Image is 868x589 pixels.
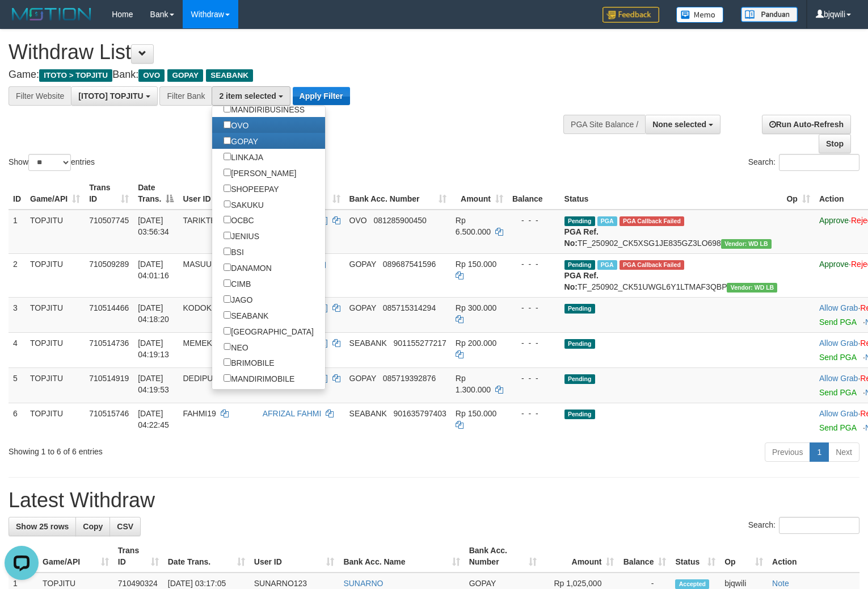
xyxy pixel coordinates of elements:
[456,339,496,348] span: Rp 200.000
[138,339,169,359] span: [DATE] 04:19:13
[9,441,353,457] div: Showing 1 to 6 of 6 entries
[83,522,103,531] span: Copy
[38,540,113,573] th: Game/API: activate to sort column ascending
[819,374,860,383] span: ·
[564,260,595,270] span: Pending
[133,177,178,210] th: Date Trans.: activate to sort column descending
[819,318,856,327] a: Send PGA
[26,210,85,254] td: TOPJITU
[456,303,496,312] span: Rp 300.000
[456,216,491,236] span: Rp 6.500.000
[212,197,275,212] label: SAKUKU
[16,522,69,531] span: Show 25 rows
[9,367,26,403] td: 5
[9,332,26,367] td: 4
[224,185,231,192] input: SHOPEEPAY
[563,115,645,134] div: PGA Site Balance /
[224,358,231,366] input: BRIMOBILE
[224,121,231,128] input: OVO
[212,165,307,181] label: [PERSON_NAME]
[469,579,496,588] span: GOPAY
[9,69,567,81] h4: Game: Bank:
[89,303,129,312] span: 710514466
[782,177,814,210] th: Op: activate to sort column ascending
[564,410,595,419] span: Pending
[5,5,39,39] button: Open LiveChat chat widget
[819,134,851,153] a: Stop
[212,339,259,355] label: NEO
[212,133,269,149] label: GOPAY
[109,517,141,536] a: CSV
[212,370,306,386] label: MANDIRIMOBILE
[138,409,169,429] span: [DATE] 04:22:45
[819,409,858,418] a: Allow Grab
[675,579,709,589] span: Accepted
[212,291,264,307] label: JAGO
[71,86,157,106] button: [ITOTO] TOPJITU
[224,343,231,350] input: NEO
[564,271,599,291] b: PGA Ref. No:
[183,303,241,312] span: KODOKMOTOR
[212,181,290,197] label: SHOPEEPAY
[39,69,112,82] span: ITOTO > TOPJITU
[819,260,849,269] a: Approve
[779,517,859,534] input: Search:
[9,253,26,297] td: 2
[383,374,436,383] span: Copy 085719392876 to clipboard
[26,297,85,332] td: TOPJITU
[819,339,860,348] span: ·
[224,232,231,239] input: JENIUS
[138,374,169,394] span: [DATE] 04:19:53
[349,216,367,225] span: OVO
[163,540,250,573] th: Date Trans.: activate to sort column ascending
[85,177,133,210] th: Trans ID: activate to sort column ascending
[224,200,231,208] input: SAKUKU
[117,522,133,531] span: CSV
[183,409,216,418] span: FAHMI19
[138,69,165,82] span: OVO
[224,264,231,271] input: DANAMON
[349,409,387,418] span: SEABANK
[393,409,446,418] span: Copy 901635797403 to clipboard
[212,117,260,133] label: OVO
[618,540,671,573] th: Balance: activate to sort column ascending
[212,386,285,402] label: BNIMOBILE
[819,303,860,312] span: ·
[373,216,426,225] span: Copy 081285900450 to clipboard
[720,540,768,573] th: Op: activate to sort column ascending
[349,374,376,383] span: GOPAY
[212,307,280,323] label: SEABANK
[602,7,659,23] img: Feedback.jpg
[26,367,85,403] td: TOPJITU
[224,248,231,255] input: BSI
[560,253,782,297] td: TF_250902_CK51UWGL6Y1LTMAF3QBP
[224,279,231,287] input: CIMB
[212,86,290,106] button: 2 item selected
[26,177,85,210] th: Game/API: activate to sort column ascending
[9,6,95,23] img: MOTION_logo.png
[224,216,231,223] input: OCBC
[512,302,555,314] div: - - -
[9,210,26,254] td: 1
[9,403,26,438] td: 6
[741,7,798,22] img: panduan.png
[212,354,285,370] label: BRIMOBILE
[676,7,724,23] img: Button%20Memo.svg
[224,153,231,160] input: LINKAJA
[828,442,859,462] a: Next
[183,374,237,383] span: DEDIPUTRA12
[113,540,163,573] th: Trans ID: activate to sort column ascending
[560,210,782,254] td: TF_250902_CK5XSG1JE835GZ3LO698
[819,374,858,383] a: Allow Grab
[456,409,496,418] span: Rp 150.000
[597,260,617,270] span: Marked by bjqwili
[89,260,129,269] span: 710509289
[564,216,595,226] span: Pending
[26,332,85,367] td: TOPJITU
[212,212,265,228] label: OCBC
[652,120,706,129] span: None selected
[512,215,555,226] div: - - -
[212,149,275,165] label: LINKAJA
[159,86,212,106] div: Filter Bank
[26,253,85,297] td: TOPJITU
